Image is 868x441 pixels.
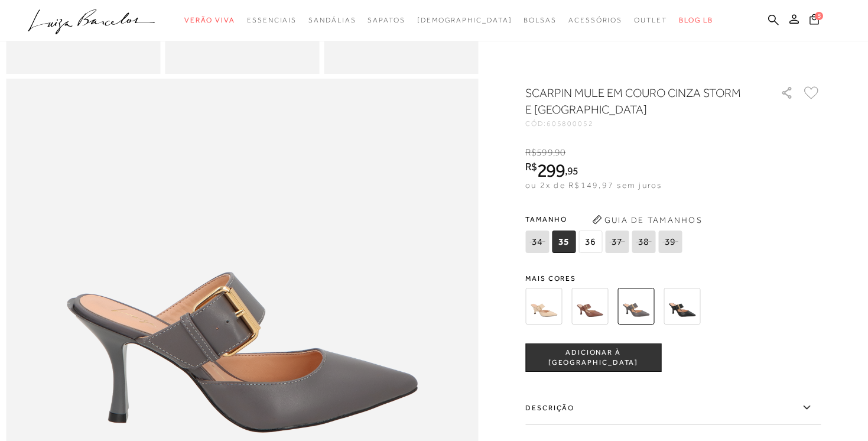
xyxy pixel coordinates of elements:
i: R$ [525,147,537,158]
button: Guia de Tamanhos [588,210,706,229]
a: categoryNavScreenReaderText [184,9,235,31]
span: Acessórios [568,16,622,24]
span: 34 [525,231,549,253]
span: 95 [567,164,578,177]
span: Mais cores [525,275,821,282]
span: Tamanho [525,210,685,228]
span: BLOG LB [679,16,713,24]
a: categoryNavScreenReaderText [368,9,405,31]
span: Verão Viva [184,16,235,24]
span: 37 [605,231,629,253]
a: noSubCategoriesText [417,9,512,31]
span: 90 [555,147,565,158]
span: Sandálias [308,16,356,24]
a: categoryNavScreenReaderText [634,9,667,31]
i: R$ [525,161,537,172]
span: 36 [578,231,602,253]
label: Descrição [525,391,821,425]
img: SCARPIN MULE EM COURO PRETO E SALTO ALTO [664,288,700,325]
span: 5 [815,12,823,20]
span: 38 [632,231,655,253]
a: BLOG LB [679,9,713,31]
a: categoryNavScreenReaderText [568,9,622,31]
span: Sapatos [368,16,405,24]
span: ou 2x de R$149,97 sem juros [525,180,662,190]
i: , [565,166,578,176]
span: 599 [537,147,552,158]
h1: SCARPIN MULE EM COURO CINZA STORM E [GEOGRAPHIC_DATA] [525,85,747,118]
img: SCARPIN MULE EM COURO CARAMELO E SALTO ALTO [571,288,608,325]
span: Essenciais [247,16,297,24]
span: Bolsas [524,16,557,24]
span: 35 [552,231,576,253]
span: 299 [537,160,565,181]
div: CÓD: [525,120,762,127]
span: ADICIONAR À [GEOGRAPHIC_DATA] [526,348,661,368]
span: [DEMOGRAPHIC_DATA] [417,16,512,24]
span: 605800052 [547,119,594,128]
span: Outlet [634,16,667,24]
button: 5 [806,13,823,29]
a: categoryNavScreenReaderText [247,9,297,31]
img: SCARPIN MULE EM COURO CINZA STORM E SALTO ALTO [617,288,654,325]
i: , [553,147,566,158]
span: 39 [658,231,682,253]
a: categoryNavScreenReaderText [308,9,356,31]
img: SCARPIN MULE EM COURO BEGE NATA E SALTO ALTO [525,288,562,325]
button: ADICIONAR À [GEOGRAPHIC_DATA] [525,343,661,372]
a: categoryNavScreenReaderText [524,9,557,31]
